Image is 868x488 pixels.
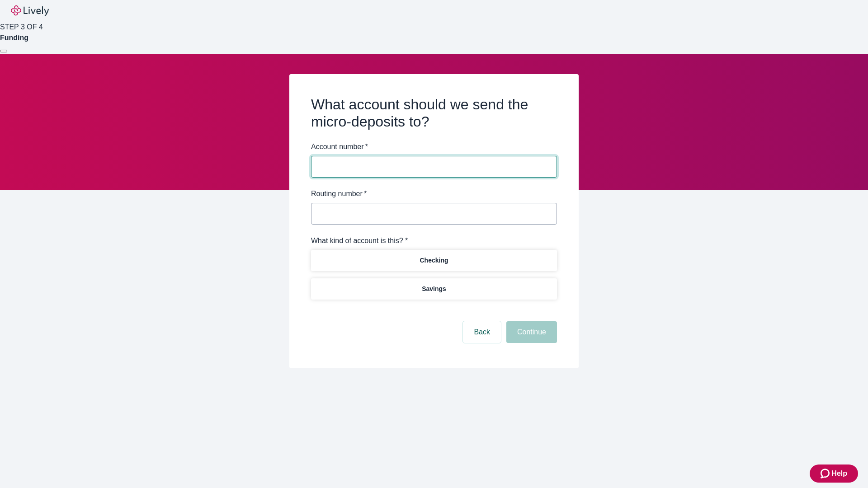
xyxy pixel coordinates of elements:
[422,284,446,294] p: Savings
[311,278,557,300] button: Savings
[420,256,448,265] p: Checking
[11,5,49,16] img: Lively
[311,188,367,199] label: Routing number
[311,235,408,246] label: What kind of account is this? *
[463,321,501,343] button: Back
[311,250,557,271] button: Checking
[821,468,831,479] svg: Zendesk support icon
[311,96,557,131] h2: What account should we send the micro-deposits to?
[311,141,368,152] label: Account number
[831,468,847,479] span: Help
[810,465,858,483] button: Zendesk support iconHelp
